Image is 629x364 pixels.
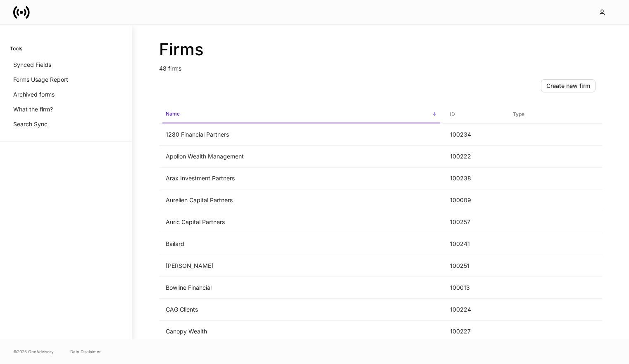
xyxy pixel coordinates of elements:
[443,321,506,343] td: 100227
[166,110,180,118] h6: Name
[13,61,51,69] p: Synced Fields
[10,117,122,132] a: Search Sync
[510,106,599,123] span: Type
[13,76,68,84] p: Forms Usage Report
[443,146,506,168] td: 100222
[10,72,122,87] a: Forms Usage Report
[443,277,506,299] td: 100013
[159,189,443,211] td: Aurelien Capital Partners
[450,110,455,118] h6: ID
[159,299,443,321] td: CAG Clients
[159,40,602,59] h2: Firms
[10,45,22,52] h6: Tools
[159,211,443,233] td: Auric Capital Partners
[13,105,53,113] p: What the firm?
[447,106,503,123] span: ID
[159,321,443,343] td: Canopy Wealth
[162,106,440,123] span: Name
[159,255,443,277] td: [PERSON_NAME]
[13,120,48,128] p: Search Sync
[159,233,443,255] td: Bailard
[10,57,122,72] a: Synced Fields
[13,90,55,99] p: Archived forms
[443,255,506,277] td: 100251
[443,189,506,211] td: 100009
[10,87,122,102] a: Archived forms
[541,79,596,92] button: Create new firm
[70,348,101,355] a: Data Disclaimer
[443,124,506,146] td: 100234
[546,82,590,90] div: Create new firm
[159,168,443,189] td: Arax Investment Partners
[513,110,524,118] h6: Type
[159,277,443,299] td: Bowline Financial
[10,102,122,117] a: What the firm?
[159,124,443,146] td: 1280 Financial Partners
[443,233,506,255] td: 100241
[443,211,506,233] td: 100257
[443,168,506,189] td: 100238
[13,348,54,355] span: © 2025 OneAdvisory
[159,59,602,73] p: 48 firms
[443,299,506,321] td: 100224
[159,146,443,168] td: Apollon Wealth Management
